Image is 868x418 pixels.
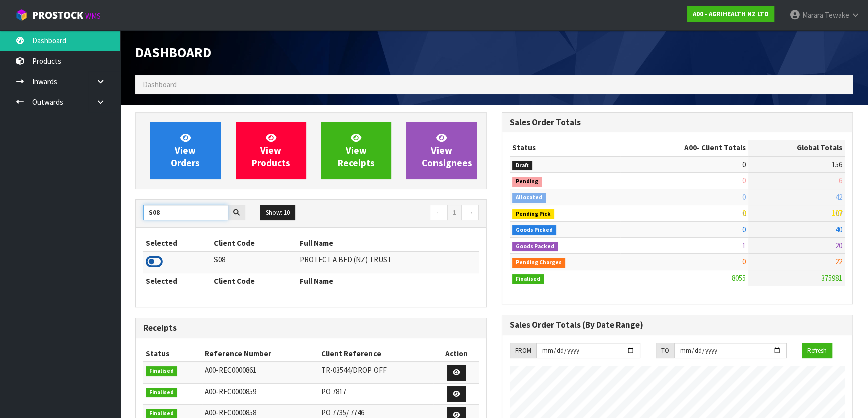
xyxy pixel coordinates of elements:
th: Global Totals [748,140,845,156]
h3: Receipts [143,323,479,333]
th: Status [510,140,620,156]
span: View Receipts [338,132,375,169]
span: 20 [835,241,842,250]
a: ViewProducts [236,122,306,179]
span: Pending Pick [512,209,554,219]
a: ViewReceipts [321,122,391,179]
span: A00-REC0000858 [205,408,256,417]
a: ViewOrders [150,122,221,179]
th: - Client Totals [620,140,748,156]
span: PO 7817 [321,387,346,396]
button: Refresh [802,343,832,359]
strong: A00 - AGRIHEALTH NZ LTD [693,10,769,18]
small: WMS [85,11,101,21]
span: TR-03544/DROP OFF [321,365,386,375]
h3: Sales Order Totals [510,118,845,127]
span: 22 [835,257,842,266]
th: Action [433,346,479,362]
span: 0 [742,257,746,266]
span: View Consignees [422,132,472,169]
span: Goods Picked [512,225,556,235]
a: ← [430,205,448,221]
td: PROTECT A BED (NZ) TRUST [297,251,479,273]
span: Marara [802,10,823,20]
th: Selected [143,235,211,251]
th: Reference Number [202,346,319,362]
a: ViewConsignees [406,122,477,179]
span: 375981 [821,273,842,283]
span: Dashboard [135,44,211,61]
span: Draft [512,161,532,171]
span: 8055 [732,273,746,283]
span: 0 [742,225,746,234]
span: Pending [512,177,542,187]
span: A00 [684,143,697,152]
th: Client Code [211,235,297,251]
span: 42 [835,192,842,202]
img: cube-alt.png [15,9,28,21]
span: View Orders [171,132,200,169]
a: 1 [447,205,462,221]
span: ProStock [32,9,83,22]
th: Full Name [297,273,479,289]
span: 40 [835,225,842,234]
th: Client Code [211,273,297,289]
a: A00 - AGRIHEALTH NZ LTD [687,6,774,22]
span: Finalised [146,366,177,376]
span: 0 [742,208,746,218]
span: 6 [839,176,842,185]
span: PO 7735/ 7746 [321,408,364,417]
a: → [461,205,479,221]
th: Client Reference [319,346,433,362]
span: Allocated [512,193,546,203]
span: Pending Charges [512,258,565,268]
span: 0 [742,176,746,185]
span: 0 [742,160,746,169]
span: 1 [742,241,746,250]
h3: Sales Order Totals (By Date Range) [510,320,845,330]
th: Full Name [297,235,479,251]
span: Dashboard [143,80,177,89]
span: 0 [742,192,746,202]
th: Status [143,346,202,362]
div: FROM [510,343,536,359]
span: Goods Packed [512,242,558,252]
span: Tewake [825,10,849,20]
span: 156 [832,160,842,169]
div: TO [656,343,674,359]
span: A00-REC0000861 [205,365,256,375]
th: Selected [143,273,211,289]
td: S08 [211,251,297,273]
span: Finalised [512,274,544,284]
span: View Products [252,132,290,169]
span: 107 [832,208,842,218]
input: Search clients [143,205,228,220]
button: Show: 10 [260,205,295,221]
span: A00-REC0000859 [205,387,256,396]
nav: Page navigation [319,205,479,222]
span: Finalised [146,388,177,398]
